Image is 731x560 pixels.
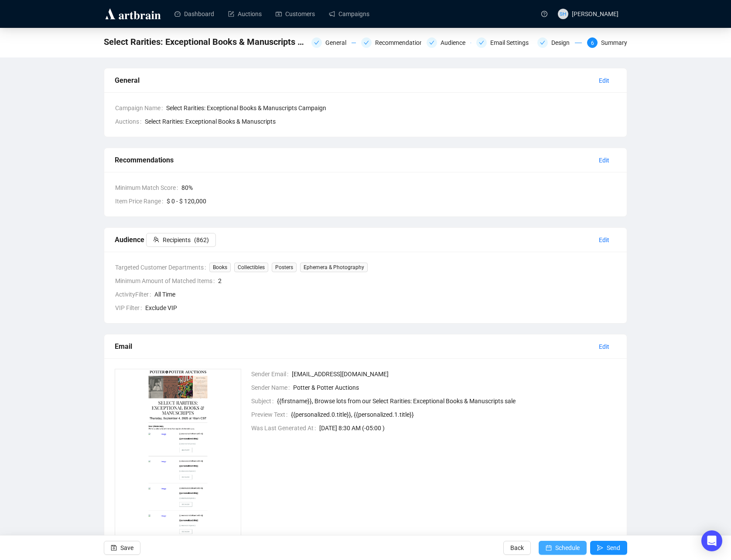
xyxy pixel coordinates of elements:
[329,3,369,25] a: Campaigns
[293,383,617,392] span: Potter & Potter Auctions
[546,545,552,551] span: calendar
[209,263,231,272] span: Books
[145,117,276,126] span: Select Rarities: Exceptional Books & Manuscripts
[364,40,369,45] span: check
[218,276,616,286] span: 2
[163,235,191,245] span: Recipients
[607,536,620,560] span: Send
[291,410,617,419] span: {{personalized.0.title}}, {{personalized.1.title}}
[166,103,616,113] span: Select Rarities: Exceptional Books & Manuscripts Campaign
[292,369,617,379] span: [EMAIL_ADDRESS][DOMAIN_NAME]
[115,103,166,113] span: Campaign Name
[115,183,181,192] span: Minimum Match Score
[276,3,315,25] a: Customers
[111,545,117,551] span: save
[540,40,545,45] span: check
[314,40,319,45] span: check
[251,396,277,406] span: Subject
[251,423,319,433] span: Was Last Generated At
[115,369,241,544] img: 1756474558868-wOAUzS3HFMep3CrV.png
[251,369,292,379] span: Sender Email
[277,396,617,406] span: {{firstname}}, Browse lots from our Select Rarities: Exceptional Books & Manuscripts sale
[429,40,434,45] span: check
[181,183,616,192] span: 80 %
[476,37,532,48] div: Email Settings
[115,263,209,272] span: Targeted Customer Departments
[479,40,484,45] span: check
[592,340,616,354] button: Edit
[115,341,592,352] div: Email
[597,545,603,551] span: send
[300,263,368,272] span: Ephemera & Photography
[319,423,617,433] span: [DATE] 8:30 AM (-05:00 )
[601,37,627,48] div: Summary
[115,290,154,299] span: ActivityFilter
[510,536,524,560] span: Back
[427,37,471,48] div: Audience
[599,342,609,351] span: Edit
[325,37,352,48] div: General
[194,235,209,245] span: ( 862 )
[555,536,580,560] span: Schedule
[115,196,167,206] span: Item Price Range
[572,10,618,17] span: [PERSON_NAME]
[592,153,616,167] button: Edit
[104,541,140,555] button: Save
[174,3,214,25] a: Dashboard
[272,263,297,272] span: Posters
[592,233,616,247] button: Edit
[503,541,531,555] button: Back
[599,235,609,245] span: Edit
[104,35,306,49] span: Select Rarities: Exceptional Books & Manuscripts Campaign
[551,37,575,48] div: Design
[375,37,431,48] div: Recommendations
[590,541,627,555] button: Send
[154,290,616,299] span: All Time
[539,541,587,555] button: Schedule
[251,383,293,392] span: Sender Name
[541,11,547,17] span: question-circle
[167,196,616,206] span: $ 0 - $ 120,000
[490,37,534,48] div: Email Settings
[599,76,609,85] span: Edit
[115,117,145,126] span: Auctions
[591,40,594,46] span: 6
[537,37,582,48] div: Design
[115,276,218,286] span: Minimum Amount of Matched Items
[104,7,162,21] img: logo
[115,303,145,313] span: VIP Filter
[701,530,722,551] div: Open Intercom Messenger
[361,37,421,48] div: Recommendations
[311,37,356,48] div: General
[587,37,627,48] div: 6Summary
[234,263,268,272] span: Collectibles
[228,3,262,25] a: Auctions
[441,37,471,48] div: Audience
[560,10,566,18] span: SH
[115,236,216,244] span: Audience
[251,410,291,419] span: Preview Text
[146,233,216,247] button: Recipients(862)
[599,155,609,165] span: Edit
[145,303,616,313] span: Exclude VIP
[592,74,616,88] button: Edit
[115,155,592,165] div: Recommendations
[115,75,592,86] div: General
[153,236,159,243] span: team
[120,536,133,560] span: Save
